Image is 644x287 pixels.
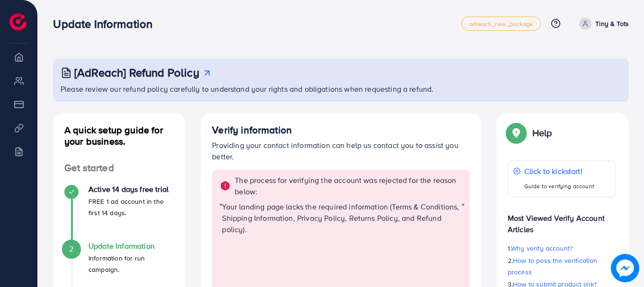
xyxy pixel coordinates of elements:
p: Guide to verifying account [524,181,594,192]
p: FREE 1 ad account in the first 14 days. [88,196,174,218]
img: Popup guide [508,124,525,141]
h4: Verify information [212,124,470,136]
h3: Update Information [53,17,160,31]
p: Tiny & Tots [595,18,629,29]
li: Active 14 days free trial [53,185,185,242]
p: The process for verifying the account was rejected for the reason below: [235,174,464,197]
p: Information for run campaign. [88,252,174,275]
p: Please review our refund policy carefully to understand your rights and obligations when requesti... [61,83,623,95]
p: 1. [508,243,616,254]
p: Most Viewed Verify Account Articles [508,205,616,235]
p: Providing your contact information can help us contact you to assist you better. [212,139,470,162]
span: adreach_new_package [469,21,533,27]
h4: Active 14 days free trial [88,185,174,194]
img: logo [9,13,26,30]
p: 2. [508,255,616,278]
p: Click to kickstart! [524,165,594,177]
a: adreach_new_package [461,17,541,31]
a: Tiny & Tots [575,17,629,30]
h3: [AdReach] Refund Policy [74,66,199,79]
img: alert [220,180,231,191]
span: Why verify account? [511,244,573,253]
h4: A quick setup guide for your business. [53,124,185,147]
span: 2 [69,244,73,254]
img: image [611,254,639,282]
p: Your landing page lacks the required information (Terms & Conditions, Shipping Information, Priva... [222,201,461,235]
p: Help [532,127,552,139]
h4: Update Information [88,242,174,251]
h4: Get started [53,162,185,174]
span: How to pass the verification process [508,256,598,277]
